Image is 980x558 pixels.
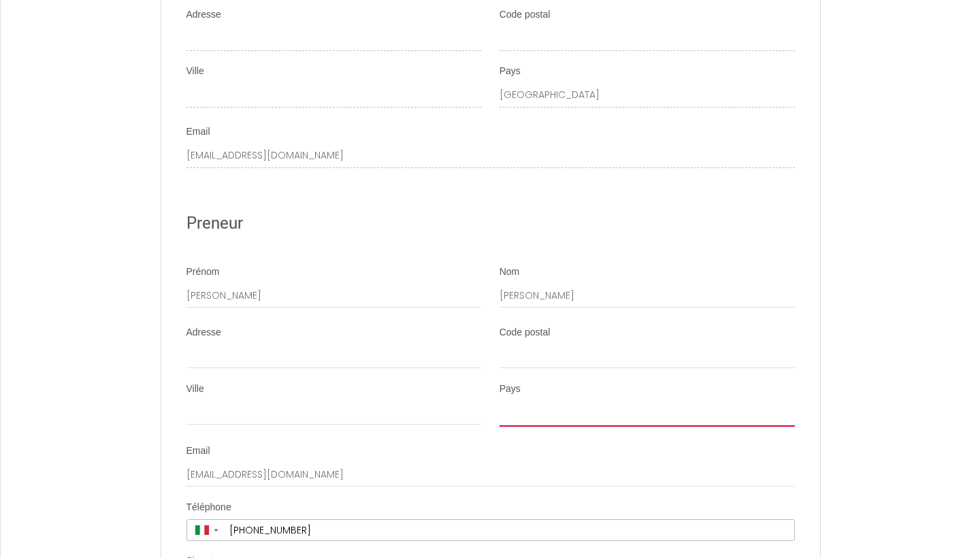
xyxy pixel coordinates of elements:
label: Adresse [186,326,221,340]
label: Pays [500,65,521,78]
label: Prénom [186,265,220,279]
label: Téléphone [186,501,231,514]
label: Email [186,125,210,139]
label: Nom [500,265,520,279]
label: Adresse [186,8,221,22]
label: Ville [186,382,204,396]
label: Code postal [500,8,551,22]
label: Email [186,444,210,458]
span: ▼ [212,527,220,533]
h2: Preneur [186,210,795,237]
input: +39 312 345 6789 [225,520,794,540]
label: Ville [186,65,204,78]
label: Code postal [500,326,551,340]
label: Pays [500,382,521,396]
